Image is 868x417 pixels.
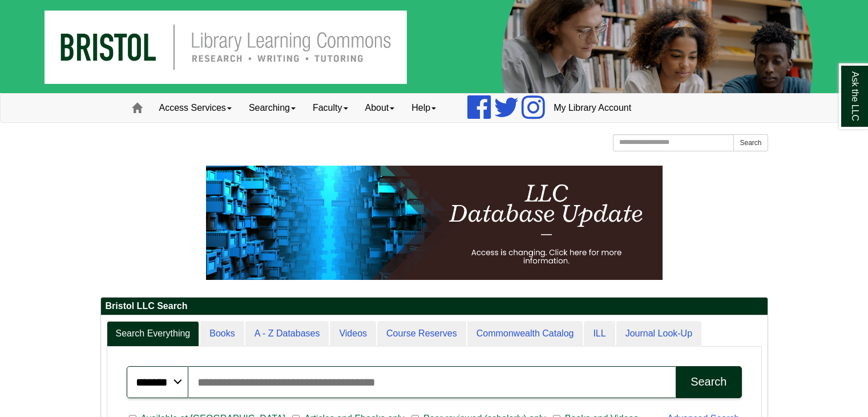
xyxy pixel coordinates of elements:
[676,366,741,398] button: Search
[245,321,329,347] a: A - Z Databases
[403,94,445,122] a: Help
[240,94,304,122] a: Searching
[584,321,615,347] a: ILL
[151,94,240,122] a: Access Services
[200,321,244,347] a: Books
[691,375,726,388] div: Search
[206,166,663,280] img: HTML tutorial
[733,134,768,151] button: Search
[467,321,583,347] a: Commonwealth Catalog
[330,321,376,347] a: Videos
[304,94,357,122] a: Faculty
[377,321,466,347] a: Course Reserves
[616,321,701,347] a: Journal Look-Up
[357,94,403,122] a: About
[545,94,640,122] a: My Library Account
[107,321,200,347] a: Search Everything
[101,298,768,315] h2: Bristol LLC Search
